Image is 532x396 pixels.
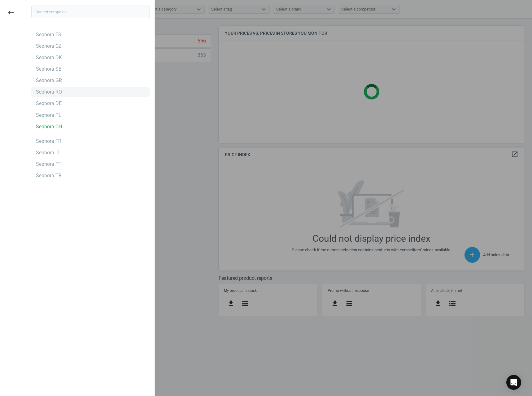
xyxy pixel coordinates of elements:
div: Sephora ES [36,31,61,38]
div: Sephora GR [36,77,62,84]
div: Sephora CH [36,123,62,130]
button: keyboard_backspace [4,6,18,20]
i: keyboard_backspace [7,9,15,16]
div: Sephora TR [36,172,62,179]
div: Sephora DK [36,54,62,61]
div: Sephora PL [36,112,61,119]
div: Sephora SE [36,66,61,73]
div: Sephora FR [36,138,61,145]
div: Open Intercom Messenger [506,375,521,390]
div: Sephora DE [36,100,62,107]
div: Sephora IT [36,149,60,156]
input: Search campaign [31,6,150,18]
div: Sephora CZ [36,43,62,50]
div: Sephora RO [36,89,62,95]
div: Sephora PT [36,161,62,168]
